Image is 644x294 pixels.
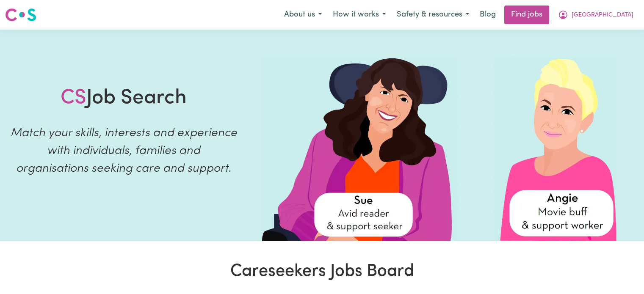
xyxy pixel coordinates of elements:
a: Careseekers logo [5,5,36,25]
span: [GEOGRAPHIC_DATA] [572,11,633,20]
button: Safety & resources [391,6,475,24]
a: Blog [475,5,501,24]
button: About us [279,6,327,24]
h1: Job Search [61,86,187,111]
span: CS [61,88,86,108]
p: Match your skills, interests and experience with individuals, families and organisations seeking ... [10,124,237,178]
img: Careseekers logo [5,7,36,22]
button: How it works [327,6,391,24]
a: Find jobs [504,5,549,24]
button: My Account [553,6,639,24]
